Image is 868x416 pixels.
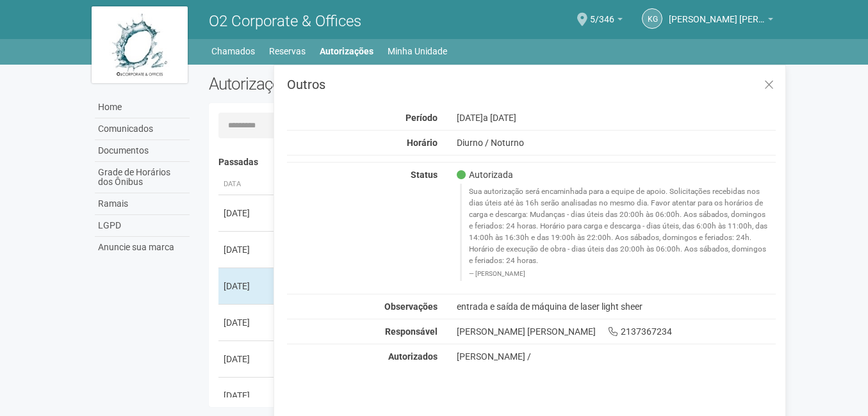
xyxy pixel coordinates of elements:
span: a [DATE] [483,113,516,123]
h2: Autorizações [209,74,483,93]
strong: Horário [407,138,438,148]
strong: Observações [384,301,438,312]
span: 5/346 [590,2,614,24]
strong: Responsável [385,326,438,337]
strong: Autorizados [388,351,438,362]
div: [PERSON_NAME] [PERSON_NAME] 2137367234 [447,326,786,337]
a: Autorizações [320,42,373,60]
th: Data [218,174,276,195]
a: Home [95,97,190,118]
div: [DATE] [224,243,271,256]
a: Minha Unidade [388,42,447,60]
div: [DATE] [224,207,271,220]
div: [DATE] [224,389,271,402]
h3: Outros [287,78,776,91]
a: Ramais [95,193,190,215]
footer: [PERSON_NAME] [469,269,769,278]
a: Documentos [95,140,190,162]
blockquote: Sua autorização será encaminhada para a equipe de apoio. Solicitações recebidas nos dias úteis at... [460,184,776,280]
a: KG [642,8,662,29]
a: 5/346 [590,16,623,26]
div: [DATE] [224,316,271,329]
div: [DATE] [447,112,786,124]
div: [DATE] [224,353,271,365]
a: Reservas [269,42,306,60]
a: Comunicados [95,118,190,140]
a: Anuncie sua marca [95,237,190,258]
a: [PERSON_NAME] [PERSON_NAME] [669,16,773,26]
a: Grade de Horários dos Ônibus [95,162,190,193]
div: [PERSON_NAME] / [457,351,776,362]
div: [DATE] [224,280,271,292]
span: Karen Grace Pena de Azevedo [669,2,765,24]
span: Autorizada [457,169,513,180]
span: O2 Corporate & Offices [209,12,361,30]
strong: Status [411,170,438,180]
a: LGPD [95,215,190,237]
strong: Período [405,113,438,123]
div: Diurno / Noturno [447,137,786,148]
a: Chamados [211,42,255,60]
img: logo.jpg [92,6,188,83]
h4: Passadas [218,157,767,167]
div: entrada e saída de máquina de laser light sheer [447,301,786,312]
